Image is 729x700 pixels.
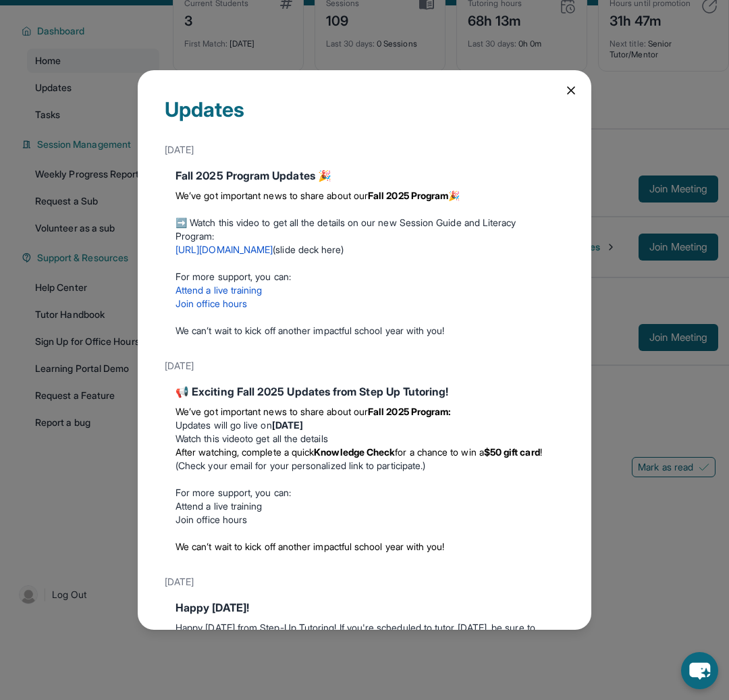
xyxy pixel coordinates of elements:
[165,97,564,138] div: Updates
[175,541,445,552] span: We can’t wait to kick off another impactful school year with you!
[314,446,395,458] strong: Knowledge Check
[175,406,368,417] span: We’ve got important news to share about our
[175,621,553,675] p: Happy [DATE] from Step-Up Tutoring! If you're scheduled to tutor [DATE], be sure to find another ...
[175,419,553,432] li: Updates will go live on
[165,138,564,162] div: [DATE]
[681,652,718,689] button: chat-button
[272,419,303,431] strong: [DATE]
[540,446,542,458] span: !
[175,190,368,201] span: We’ve got important news to share about our
[395,446,483,458] span: for a chance to win a
[175,167,553,184] div: Fall 2025 Program Updates 🎉
[175,383,553,400] div: 📢 Exciting Fall 2025 Updates from Step Up Tutoring!
[368,406,451,417] strong: Fall 2025 Program:
[275,244,341,255] a: slide deck here
[175,325,445,336] span: We can’t wait to kick off another impactful school year with you!
[175,446,553,473] li: (Check your email for your personalized link to participate.)
[165,570,564,594] div: [DATE]
[175,271,291,282] span: For more support, you can:
[175,298,247,309] a: Join office hours
[484,446,540,458] strong: $50 gift card
[175,599,553,616] div: Happy [DATE]!
[175,243,553,257] p: ( )
[175,514,247,525] a: Join office hours
[175,446,314,458] span: After watching, complete a quick
[175,284,263,296] a: Attend a live training
[175,432,553,446] li: to get all the details
[175,244,273,255] a: [URL][DOMAIN_NAME]
[448,190,460,201] span: 🎉
[175,500,263,512] a: Attend a live training
[165,354,564,378] div: [DATE]
[175,433,245,444] a: Watch this video
[368,190,448,201] strong: Fall 2025 Program
[175,217,516,242] span: ➡️ Watch this video to get all the details on our new Session Guide and Literacy Program:
[175,486,553,500] p: For more support, you can:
